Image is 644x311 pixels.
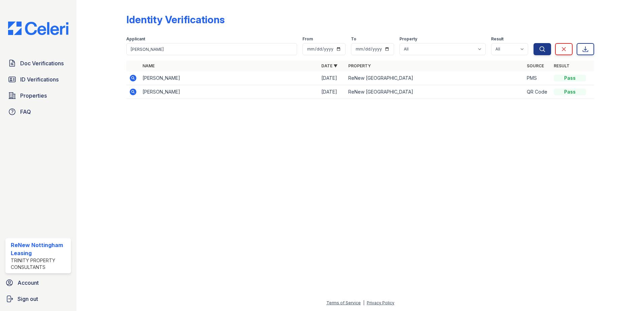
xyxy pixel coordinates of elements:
[348,63,371,68] a: Property
[524,71,551,85] td: PMS
[319,71,346,85] td: [DATE]
[321,63,337,68] a: Date ▼
[20,75,59,83] span: ID Verifications
[11,241,68,257] div: ReNew Nottingham Leasing
[140,85,319,99] td: [PERSON_NAME]
[142,63,155,68] a: Name
[524,85,551,99] td: QR Code
[367,300,394,305] a: Privacy Policy
[18,279,39,287] span: Account
[3,22,74,35] img: CE_Logo_Blue-a8612792a0a2168367f1c8372b55b34899dd931a85d93a1a3d3e32e68fde9ad4.png
[346,85,524,99] td: ReNew [GEOGRAPHIC_DATA]
[140,71,319,85] td: [PERSON_NAME]
[126,36,145,42] label: Applicant
[554,75,586,81] div: Pass
[554,63,570,68] a: Result
[527,63,544,68] a: Source
[319,85,346,99] td: [DATE]
[20,108,31,116] span: FAQ
[491,36,504,42] label: Result
[302,36,313,42] label: From
[3,292,74,306] a: Sign out
[18,295,38,303] span: Sign out
[351,36,356,42] label: To
[3,276,74,289] a: Account
[554,89,586,95] div: Pass
[5,105,71,118] a: FAQ
[326,300,361,305] a: Terms of Service
[363,300,364,305] div: |
[126,13,225,26] div: Identity Verifications
[5,89,71,102] a: Properties
[126,43,297,55] input: Search by name or phone number
[11,257,68,271] div: Trinity Property Consultants
[20,92,47,100] span: Properties
[5,73,71,86] a: ID Verifications
[5,57,71,70] a: Doc Verifications
[399,36,417,42] label: Property
[346,71,524,85] td: ReNew [GEOGRAPHIC_DATA]
[20,59,64,67] span: Doc Verifications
